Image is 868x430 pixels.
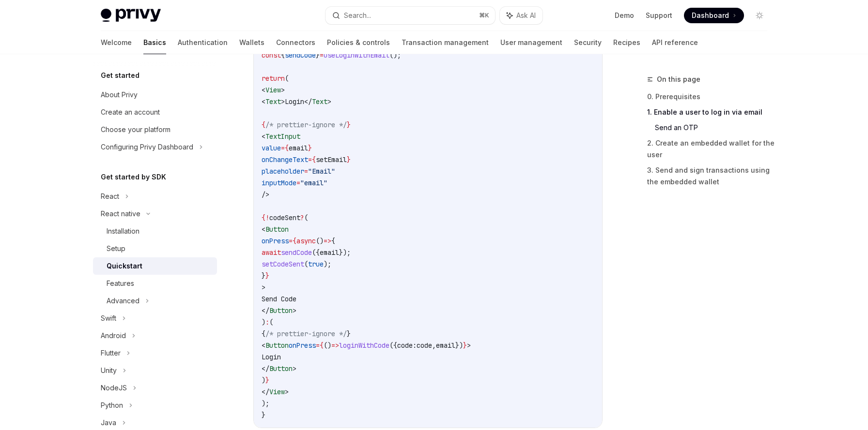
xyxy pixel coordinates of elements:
[331,237,335,245] span: {
[93,222,217,240] a: Installation
[324,260,331,268] span: );
[262,376,265,385] span: )
[143,31,166,54] a: Basics
[289,341,316,350] span: onPress
[101,400,123,411] div: Python
[265,97,281,106] span: Text
[262,225,265,234] span: <
[289,237,293,245] span: =
[347,120,351,129] span: }
[281,248,312,257] span: sendCode
[262,353,281,361] span: Login
[325,7,495,24] button: Search...⌘K
[276,31,315,54] a: Connectors
[752,8,767,23] button: Toggle dark mode
[417,341,432,350] span: code
[327,97,331,106] span: >
[101,382,127,394] div: NodeJS
[281,51,285,59] span: {
[500,7,542,24] button: Ask AI
[101,124,170,135] div: Choose your platform
[262,306,269,315] span: </
[312,97,327,106] span: Text
[101,31,132,54] a: Welcome
[312,155,316,164] span: {
[293,306,296,315] span: >
[262,260,304,268] span: setCodeSent
[93,275,217,292] a: Features
[262,248,281,257] span: await
[265,376,269,385] span: }
[324,51,389,59] span: useLoginWithEmail
[101,171,166,183] h5: Get started by SDK
[269,387,285,396] span: View
[692,11,729,20] span: Dashboard
[269,364,293,373] span: Button
[308,260,324,268] span: true
[285,97,304,106] span: Login
[269,213,300,222] span: codeSent
[265,271,269,280] span: }
[285,74,289,83] span: (
[479,12,489,19] span: ⌘ K
[262,387,269,396] span: </
[265,225,289,234] span: Button
[516,11,536,20] span: Ask AI
[93,86,217,104] a: About Privy
[281,86,285,94] span: >
[296,178,300,187] span: =
[101,208,140,220] div: React native
[304,167,308,176] span: =
[285,387,289,396] span: >
[262,399,269,408] span: );
[463,341,467,350] span: }
[101,312,116,324] div: Swift
[324,237,331,245] span: =>
[262,271,265,280] span: }
[265,132,300,141] span: TextInput
[655,120,775,135] a: Send an OTP
[262,178,296,187] span: inputMode
[467,341,471,350] span: >
[101,141,193,153] div: Configuring Privy Dashboard
[265,86,281,94] span: View
[308,155,312,164] span: =
[320,248,339,257] span: email
[312,248,320,257] span: ({
[107,225,139,237] div: Installation
[93,121,217,138] a: Choose your platform
[285,51,316,59] span: sendCode
[178,31,228,54] a: Authentication
[93,104,217,121] a: Create an account
[397,341,417,350] span: code:
[289,144,308,152] span: email
[262,190,269,199] span: />
[320,51,324,59] span: =
[389,341,397,350] span: ({
[265,318,269,326] span: :
[647,135,775,163] a: 2. Create an embedded wallet for the user
[101,106,160,118] div: Create an account
[574,31,602,54] a: Security
[262,51,281,59] span: const
[389,51,401,59] span: ();
[316,341,320,350] span: =
[262,155,308,164] span: onChangeText
[262,167,304,176] span: placeholder
[316,237,324,245] span: ()
[432,341,436,350] span: ,
[107,295,139,307] div: Advanced
[265,213,269,222] span: !
[262,364,269,373] span: </
[262,237,289,245] span: onPress
[107,243,125,254] div: Setup
[101,70,139,81] h5: Get started
[293,237,316,245] span: {async
[316,51,320,59] span: }
[262,74,285,83] span: return
[101,365,117,376] div: Unity
[324,341,331,350] span: ()
[101,191,119,202] div: React
[265,341,289,350] span: Button
[265,120,347,129] span: /* prettier-ignore */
